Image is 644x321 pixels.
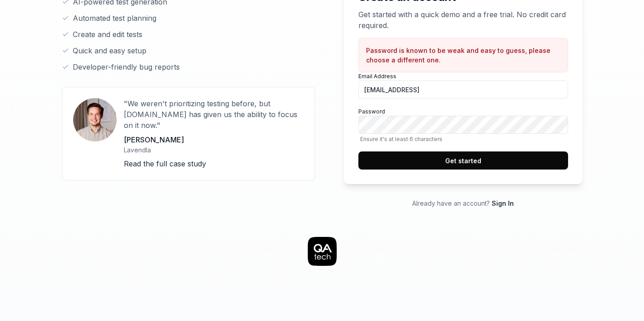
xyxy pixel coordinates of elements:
span: Ensure it's at least 6 characters [358,136,568,142]
p: Already have an account? [344,198,583,208]
input: Email Address [358,80,568,99]
li: Quick and easy setup [62,45,315,56]
p: Lavendla [124,145,304,155]
p: "We weren't prioritizing testing before, but [DOMAIN_NAME] has given us the ability to focus on i... [124,98,304,131]
p: Password is known to be weak and easy to guess, please choose a different one. [366,46,560,65]
label: Email Address [358,72,568,99]
li: Create and edit tests [62,29,315,40]
label: Password [358,108,568,142]
a: Sign In [492,199,514,207]
p: [PERSON_NAME] [124,134,304,145]
li: Developer-friendly bug reports [62,61,315,72]
li: Automated test planning [62,13,315,24]
input: PasswordEnsure it's at least 6 characters [358,116,568,134]
p: Get started with a quick demo and a free trial. No credit card required. [358,9,568,31]
button: Get started [358,151,568,170]
img: User avatar [73,98,117,142]
a: Read the full case study [124,159,206,168]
